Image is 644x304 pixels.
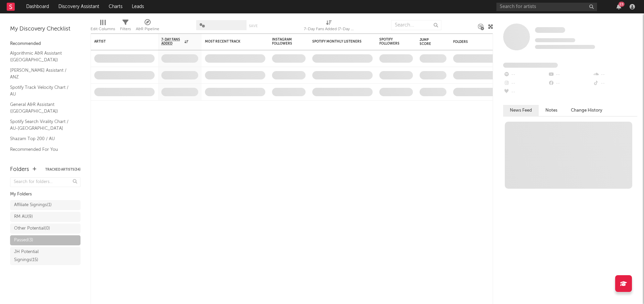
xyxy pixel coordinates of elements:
div: Edit Columns [91,17,115,36]
span: Some Artist [535,27,565,33]
span: Tracking Since: [DATE] [535,38,575,42]
div: Filters [120,17,131,36]
button: Save [249,24,258,28]
div: 7-Day Fans Added (7-Day Fans Added) [304,25,354,33]
div: Instagram Followers [272,38,296,46]
div: Other Potential ( 0 ) [14,225,50,233]
div: -- [548,79,592,88]
a: Some Artist [535,27,565,34]
input: Search for folders... [10,177,80,187]
button: 23 [616,4,621,9]
div: -- [503,79,548,88]
div: Spotify Followers [379,38,403,46]
a: JH Potential Signings(15) [10,247,80,265]
input: Search for artists [496,3,597,11]
div: Folders [453,40,503,44]
div: A&R Pipeline [136,25,159,33]
div: Artist [94,40,145,44]
div: 7-Day Fans Added (7-Day Fans Added) [304,17,354,36]
button: Tracked Artists(34) [45,168,80,171]
div: -- [548,70,592,79]
div: -- [503,88,548,97]
input: Search... [391,20,441,30]
div: 23 [619,2,625,7]
div: Recommended [10,40,80,48]
div: RM AU ( 9 ) [14,213,33,221]
div: Most Recent Track [205,40,255,44]
a: Spotify Track Velocity Chart / AU [10,84,74,98]
div: Affiliate Signings ( 1 ) [14,201,52,209]
a: General A&R Assistant ([GEOGRAPHIC_DATA]) [10,101,74,115]
div: My Discovery Checklist [10,25,80,33]
button: Notes [539,105,564,116]
span: 0 fans last week [535,45,595,49]
button: News Feed [503,105,539,116]
div: Filters [120,25,131,33]
a: Passed(3) [10,235,80,245]
div: JH Potential Signings ( 15 ) [14,248,61,264]
a: Spotify Search Virality Chart / AU-[GEOGRAPHIC_DATA] [10,118,74,132]
a: Affiliate Signings(1) [10,200,80,210]
a: Algorithmic A&R Assistant ([GEOGRAPHIC_DATA]) [10,50,74,63]
div: Edit Columns [91,25,115,33]
a: Shazam Top 200 / AU [10,135,74,142]
button: Change History [564,105,609,116]
div: -- [593,79,637,88]
div: Passed ( 3 ) [14,236,33,244]
span: 7-Day Fans Added [161,38,183,46]
a: Recommended For You [10,146,74,153]
div: A&R Pipeline [136,17,159,36]
div: Folders [10,166,29,174]
div: My Folders [10,190,80,198]
a: RM AU(9) [10,212,80,222]
span: Fans Added by Platform [503,63,558,68]
div: -- [593,70,637,79]
a: [PERSON_NAME] Assistant / ANZ [10,67,74,80]
a: Other Potential(0) [10,224,80,234]
div: Spotify Monthly Listeners [312,40,363,44]
div: -- [503,70,548,79]
div: Jump Score [420,38,436,46]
